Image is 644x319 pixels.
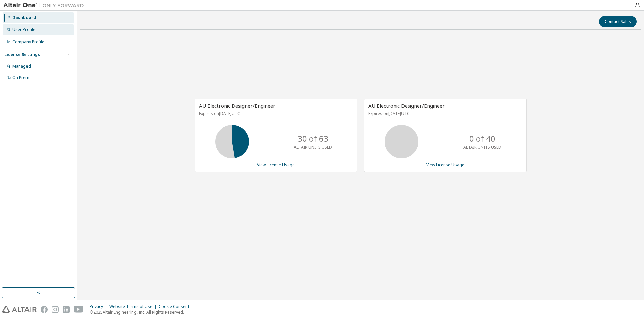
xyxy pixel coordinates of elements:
div: License Settings [4,52,40,57]
img: instagram.svg [52,306,59,313]
p: ALTAIR UNITS USED [463,144,501,150]
p: ALTAIR UNITS USED [294,144,332,150]
p: Expires on [DATE] UTC [199,111,351,116]
button: Contact Sales [599,16,637,27]
div: Company Profile [12,39,44,45]
span: AU Electronic Designer/Engineer [368,102,445,109]
div: Privacy [90,304,109,309]
div: Website Terms of Use [109,304,159,309]
img: facebook.svg [41,306,48,313]
span: AU Electronic Designer/Engineer [199,102,275,109]
img: youtube.svg [74,306,84,313]
div: Cookie Consent [159,304,193,309]
div: On Prem [12,75,29,80]
p: 30 of 63 [298,133,328,144]
p: 0 of 40 [469,133,495,144]
img: altair_logo.svg [2,306,37,313]
a: View License Usage [426,162,464,168]
a: View License Usage [257,162,295,168]
img: linkedin.svg [63,306,70,313]
p: Expires on [DATE] UTC [368,111,521,116]
div: User Profile [12,27,35,32]
img: Altair One [3,2,87,9]
div: Managed [12,64,31,69]
div: Dashboard [12,15,36,20]
p: © 2025 Altair Engineering, Inc. All Rights Reserved. [90,309,193,315]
